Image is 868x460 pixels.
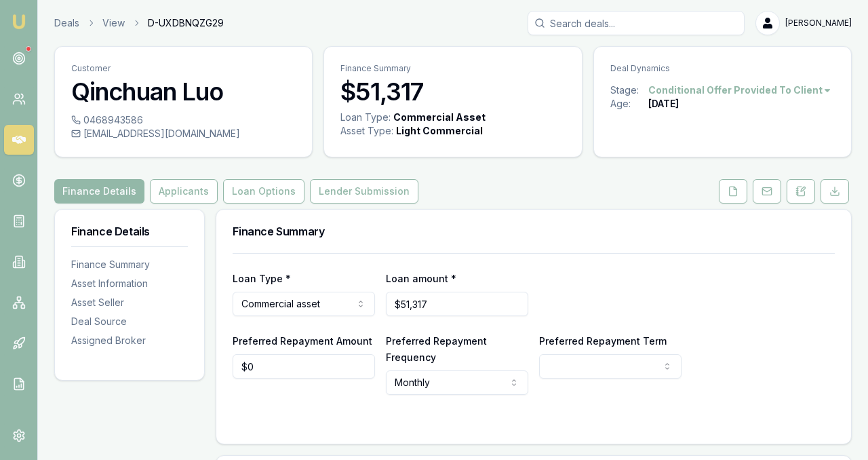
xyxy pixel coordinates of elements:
div: Deal Source [71,315,188,328]
h3: Finance Details [71,226,188,237]
label: Preferred Repayment Amount [233,335,372,347]
label: Loan Type * [233,273,291,284]
div: Age: [610,97,648,111]
div: Assigned Broker [71,334,188,347]
div: [DATE] [648,97,679,111]
a: Loan Options [220,179,307,204]
button: Conditional Offer Provided To Client [648,83,832,97]
h3: $51,317 [340,78,565,105]
a: View [102,16,125,30]
button: Applicants [150,179,218,204]
button: Loan Options [223,179,304,204]
h3: Qinchuan Luo [71,78,296,105]
div: Stage: [610,83,648,97]
h3: Finance Summary [233,226,835,237]
span: [PERSON_NAME] [785,18,852,28]
div: Asset Seller [71,296,188,309]
p: Finance Summary [340,63,565,74]
div: Asset Type : [340,124,393,138]
label: Loan amount * [386,273,456,284]
div: Finance Summary [71,258,188,271]
button: Finance Details [54,179,144,204]
a: Deals [54,16,79,30]
button: Lender Submission [310,179,418,204]
a: Applicants [147,179,220,204]
p: Deal Dynamics [610,63,835,74]
a: Finance Details [54,179,147,204]
span: D-UXDBNQZG29 [148,16,224,30]
nav: breadcrumb [54,16,224,30]
div: Asset Information [71,277,188,290]
div: 0468943586 [71,113,296,127]
input: $ [233,354,375,379]
label: Preferred Repayment Frequency [386,335,487,363]
div: Light Commercial [396,124,483,138]
input: Search deals [528,11,745,35]
label: Preferred Repayment Term [539,335,667,347]
a: Lender Submission [307,179,421,204]
div: [EMAIL_ADDRESS][DOMAIN_NAME] [71,127,296,140]
div: Loan Type: [340,111,391,124]
input: $ [386,292,528,316]
div: Commercial Asset [393,111,486,124]
p: Customer [71,63,296,74]
img: emu-icon-u.png [11,14,27,30]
